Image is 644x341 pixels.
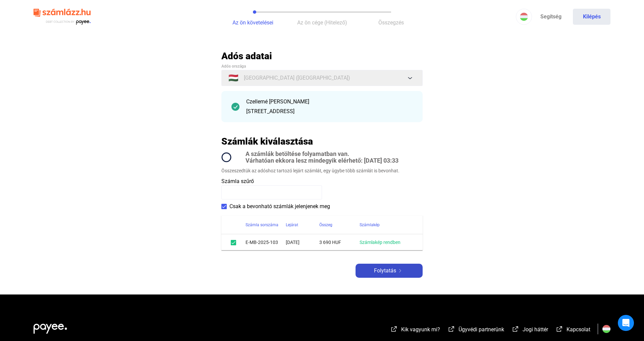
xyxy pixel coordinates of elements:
[246,98,413,106] div: Czellerné [PERSON_NAME]
[555,327,590,334] a: external-link-whiteKapcsolat
[447,326,455,332] img: external-link-white
[520,13,528,21] img: HU
[532,9,570,25] a: Segítség
[319,221,360,229] div: Összeg
[374,267,396,275] span: Folytatás
[286,221,319,229] div: Lejárat
[246,234,286,250] td: E-MB-2025-103
[246,157,398,164] span: Várhatóan ekkora lesz mindegyik elérhető: [DATE] 03:33
[286,221,298,229] div: Lejárat
[573,9,610,25] button: Kilépés
[618,315,634,331] div: Open Intercom Messenger
[396,269,404,272] img: arrow-right-white
[232,19,273,26] span: Az ön követelései
[229,202,330,210] span: Csak a bevonható számlák jelenjenek meg
[297,19,347,26] span: Az ön cége (Hitelező)
[512,326,520,332] img: external-link-white
[523,326,548,333] span: Jogi háttér
[555,326,563,332] img: external-link-white
[228,74,238,82] span: 🇭🇺
[246,221,286,229] div: Számla sorszáma
[378,19,404,26] span: Összegzés
[221,50,423,62] h2: Adós adatai
[360,221,415,229] div: Számlakép
[246,107,413,115] div: [STREET_ADDRESS]
[390,326,398,332] img: external-link-white
[360,221,380,229] div: Számlakép
[319,221,332,229] div: Összeg
[516,9,532,25] button: HU
[244,74,350,82] span: [GEOGRAPHIC_DATA] ([GEOGRAPHIC_DATA])
[360,240,400,245] a: Számlakép rendben
[286,234,319,250] td: [DATE]
[512,327,548,334] a: external-link-whiteJogi háttér
[390,327,440,334] a: external-link-whiteKik vagyunk mi?
[401,326,440,333] span: Kik vagyunk mi?
[221,178,254,184] span: Számla szűrő
[34,6,91,28] img: szamlazzhu-logo
[221,64,246,69] span: Adós országa
[246,151,398,157] span: A számlák betöltése folyamatban van.
[221,167,423,174] div: Összeszedtük az adóshoz tartozó lejárt számlát, egy ügybe több számlát is bevonhat.
[447,327,504,334] a: external-link-whiteÜgyvédi partnerünk
[231,103,239,111] img: checkmark-darker-green-circle
[221,70,423,86] button: 🇭🇺[GEOGRAPHIC_DATA] ([GEOGRAPHIC_DATA])
[567,326,590,333] span: Kapcsolat
[459,326,504,333] span: Ügyvédi partnerünk
[246,221,278,229] div: Számla sorszáma
[356,264,423,278] button: Folytatásarrow-right-white
[34,320,67,334] img: white-payee-white-dot.svg
[221,136,313,147] h2: Számlák kiválasztása
[319,234,360,250] td: 3 690 HUF
[602,325,610,333] img: HU.svg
